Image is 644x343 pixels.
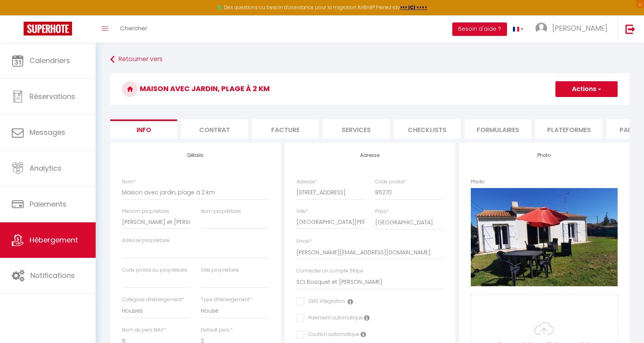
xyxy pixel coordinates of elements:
label: Prénom propriétaire [122,208,169,215]
h4: Détails [122,153,269,158]
span: Calendriers [30,56,70,65]
button: Besoin d'aide ? [452,22,507,36]
label: Caution automatique [304,331,359,339]
li: Contrat [181,119,248,139]
li: Checklists [394,119,461,139]
button: Actions [555,81,618,97]
label: Nom de pers MAX [122,326,166,334]
label: Ville [296,208,308,215]
span: Messages [30,127,65,137]
label: Adresse propriétaire [122,237,170,244]
label: Code postal [375,178,407,186]
img: Super Booking [24,22,72,35]
img: ... [535,22,547,34]
li: Facture [252,119,319,139]
label: Ville propriétaire [201,267,239,274]
a: Chercher [114,15,153,43]
label: Pays [375,208,389,215]
a: Retourner vers [110,52,629,67]
label: Catégorie d'hébergement [122,296,184,304]
a: >>> ICI <<<< [400,4,427,11]
label: Default pers. [201,326,233,334]
span: Chercher [120,24,147,32]
label: Email [296,238,312,245]
label: Paiement automatique [304,314,363,323]
label: Code postal du propriétaire [122,267,187,274]
h4: Adresse [296,153,443,158]
span: Paiements [30,199,67,209]
h3: Maison avec jardin, plage à 2 km [110,73,629,105]
li: Info [110,119,177,139]
span: Notifications [30,270,75,280]
a: ... [PERSON_NAME] [529,15,617,43]
span: Réservations [30,91,75,101]
label: Nom [122,178,136,186]
label: Nom propriétaire [201,208,241,215]
li: Plateformes [535,119,602,139]
label: Photo [471,178,485,186]
h4: Photo [471,153,618,158]
li: Services [323,119,390,139]
li: Formulaires [464,119,531,139]
span: Analytics [30,163,61,173]
span: Hébergement [30,235,78,245]
label: Adresse [296,178,318,186]
span: [PERSON_NAME] [552,23,607,33]
label: Type d'hébergement [201,296,252,304]
img: logout [625,24,635,34]
label: Connecter un compte Stripe [296,267,363,275]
